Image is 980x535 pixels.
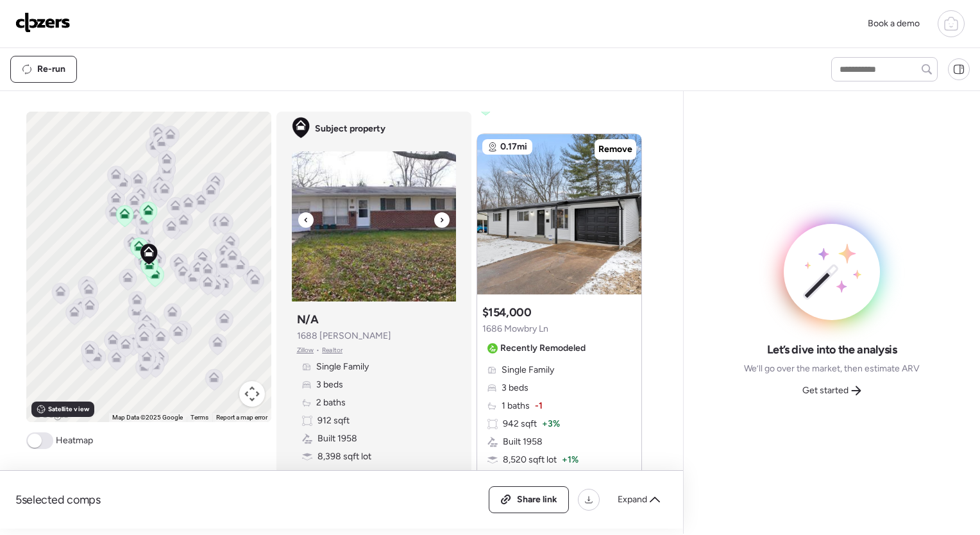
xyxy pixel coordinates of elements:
[500,140,527,153] span: 0.17mi
[297,312,319,327] h3: N/A
[744,362,920,375] span: We’ll go over the market, then estimate ARV
[502,400,530,412] span: 1 baths
[802,384,849,397] span: Get started
[316,378,343,391] span: 3 beds
[316,361,369,373] span: Single Family
[542,418,560,430] span: + 3%
[322,345,342,355] span: Realtor
[503,454,557,466] span: 8,520 sqft lot
[15,12,71,33] img: Logo
[297,345,314,355] span: Zillow
[56,434,93,447] span: Heatmap
[618,493,647,506] span: Expand
[15,492,101,507] span: 5 selected comps
[239,381,265,407] button: Map camera controls
[112,414,183,421] span: Map Data ©2025 Google
[190,414,208,421] a: Terms (opens in new tab)
[317,450,371,463] span: 8,398 sqft lot
[48,404,89,414] span: Satellite view
[316,396,346,409] span: 2 baths
[503,418,537,430] span: 942 sqft
[30,405,72,422] img: Google
[502,364,554,377] span: Single Family
[316,345,319,355] span: •
[517,493,557,506] span: Share link
[37,63,65,76] span: Re-run
[317,414,350,427] span: 912 sqft
[562,454,579,466] span: + 1%
[297,330,391,343] span: 1688 [PERSON_NAME]
[482,305,532,320] h3: $154,000
[502,382,528,395] span: 3 beds
[535,400,543,412] span: -1
[30,405,72,422] a: Open this area in Google Maps (opens a new window)
[317,432,357,445] span: Built 1958
[216,414,267,421] a: Report a map error
[315,123,385,135] span: Subject property
[868,18,920,29] span: Book a demo
[317,468,347,481] span: Garage
[482,323,548,335] span: 1686 Mowbry Ln
[598,143,632,156] span: Remove
[767,342,897,357] span: Let’s dive into the analysis
[500,342,586,355] span: Recently Remodeled
[503,436,543,448] span: Built 1958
